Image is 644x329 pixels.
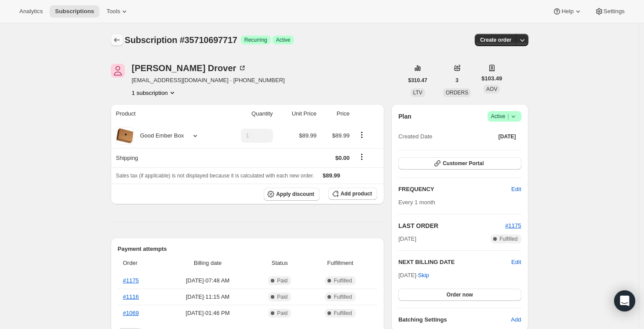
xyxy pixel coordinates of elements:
[507,113,509,120] span: |
[244,36,267,43] span: Recurring
[334,293,352,300] span: Fulfilled
[164,276,251,285] span: [DATE] · 07:48 AM
[221,104,276,123] th: Quantity
[398,132,432,141] span: Created Date
[398,199,435,206] span: Every 1 month
[450,74,464,87] button: 3
[398,315,511,324] h6: Batching Settings
[604,8,625,15] span: Settings
[589,5,630,18] button: Settings
[511,185,521,194] span: Edit
[398,235,416,243] span: [DATE]
[277,293,287,300] span: Paid
[132,88,177,97] button: Product actions
[505,221,521,230] button: #1175
[398,112,411,121] h2: Plan
[299,132,317,139] span: $89.99
[106,8,120,15] span: Tools
[498,133,516,140] span: [DATE]
[506,182,526,196] button: Edit
[499,235,517,242] span: Fulfilled
[134,131,184,140] div: Good Ember Box
[276,191,314,198] span: Apply discount
[447,291,473,298] span: Order now
[398,185,511,194] h2: FREQUENCY
[111,34,123,46] button: Subscriptions
[408,77,427,84] span: $310.47
[276,104,319,123] th: Unit Price
[118,245,378,253] h2: Payment attempts
[335,155,350,161] span: $0.00
[334,277,352,284] span: Fulfilled
[123,277,139,284] a: #1175
[328,188,377,200] button: Add product
[276,36,291,43] span: Active
[511,315,521,324] span: Add
[398,272,429,278] span: [DATE] ·
[398,258,511,267] h2: NEXT BILLING DATE
[398,221,505,230] h2: LAST ORDER
[418,271,429,280] span: Skip
[319,104,352,123] th: Price
[116,127,134,145] img: product img
[398,157,521,170] button: Customer Portal
[491,112,518,121] span: Active
[511,258,521,267] button: Edit
[403,74,433,87] button: $310.47
[19,8,43,15] span: Analytics
[355,152,369,162] button: Shipping actions
[277,310,287,317] span: Paid
[264,188,320,201] button: Apply discount
[116,173,314,179] span: Sales tax (if applicable) is not displayed because it is calculated with each new order.
[55,8,94,15] span: Subscriptions
[481,74,502,83] span: $103.49
[475,34,517,46] button: Create order
[111,104,221,123] th: Product
[50,5,99,18] button: Subscriptions
[111,64,125,78] span: Jennifer Drover
[561,8,573,15] span: Help
[132,76,285,85] span: [EMAIL_ADDRESS][DOMAIN_NAME] · [PHONE_NUMBER]
[493,130,521,143] button: [DATE]
[332,132,350,139] span: $89.99
[256,259,303,268] span: Status
[486,86,497,92] span: AOV
[277,277,287,284] span: Paid
[123,293,139,300] a: #1116
[164,293,251,301] span: [DATE] · 11:15 AM
[164,259,251,268] span: Billing date
[480,36,511,43] span: Create order
[14,5,48,18] button: Analytics
[309,259,372,268] span: Fulfillment
[614,290,635,311] div: Open Intercom Messenger
[118,253,162,273] th: Order
[341,190,372,197] span: Add product
[355,130,369,140] button: Product actions
[164,309,251,318] span: [DATE] · 01:46 PM
[132,64,247,72] div: [PERSON_NAME] Drover
[123,310,139,316] a: #1069
[505,222,521,229] a: #1175
[413,90,422,96] span: LTV
[455,77,458,84] span: 3
[111,148,221,167] th: Shipping
[547,5,587,18] button: Help
[446,90,468,96] span: ORDERS
[334,310,352,317] span: Fulfilled
[323,172,340,179] span: $89.99
[443,160,484,167] span: Customer Portal
[506,313,526,327] button: Add
[398,289,521,301] button: Order now
[125,35,237,45] span: Subscription #35710697717
[101,5,134,18] button: Tools
[413,268,434,282] button: Skip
